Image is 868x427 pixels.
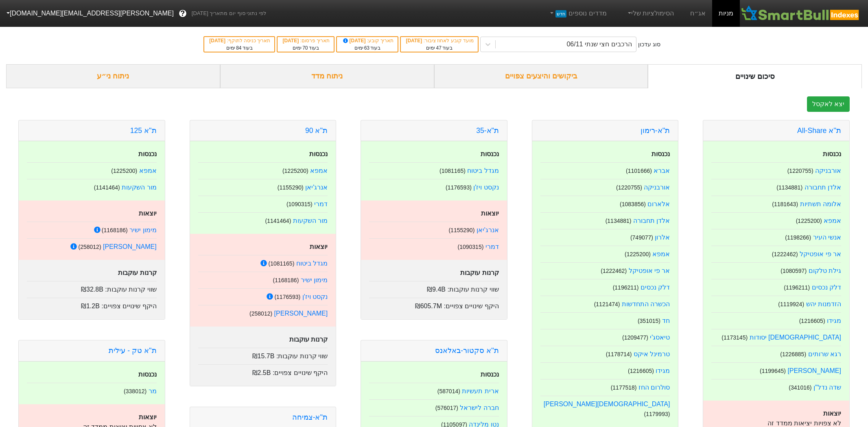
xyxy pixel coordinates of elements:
[405,37,473,44] div: מועד קובע לאחוז ציבור :
[305,184,328,191] a: אנרג'יאן
[364,45,370,51] span: 63
[566,39,632,49] div: הרכבים חצי שנתי 06/11
[654,167,670,174] a: אברא
[485,243,499,250] a: דמרי
[781,268,807,274] small: ( 1080597 )
[427,286,446,293] span: ₪9.4B
[282,38,300,44] span: [DATE]
[139,210,157,217] strong: יוצאות
[799,318,825,324] small: ( 1216605 )
[249,310,272,317] small: ( 258012 )
[439,168,466,174] small: ( 1081165 )
[81,303,100,309] span: ₪1.2B
[785,234,811,241] small: ( 1198266 )
[341,44,394,52] div: בעוד ימים
[292,413,328,421] a: ת''א-צמיחה
[473,184,499,191] a: נקסט ויז'ן
[647,200,670,207] a: אלארום
[800,200,841,207] a: אלומה תשתיות
[797,126,841,135] a: ת''א All-Share
[806,301,841,307] a: הזדמנות יהש
[289,336,328,343] strong: קרנות עוקבות
[462,388,498,394] a: ארית תעשיות
[208,44,270,52] div: בעוד ימים
[180,8,185,19] span: ?
[544,401,670,407] a: [DEMOGRAPHIC_DATA][PERSON_NAME]
[622,334,648,341] small: ( 1209477 )
[252,369,271,376] span: ₪2.5B
[341,37,394,44] div: תאריך קובע :
[252,353,275,359] span: ₪15.7B
[220,64,434,88] div: ניתוח מדד
[342,38,367,44] span: [DATE]
[772,201,798,207] small: ( 1181643 )
[760,368,786,374] small: ( 1199645 )
[282,168,308,174] small: ( 1225200 )
[823,410,841,417] strong: יוצאות
[301,277,328,283] a: מימון ישיר
[192,9,266,17] span: לפי נתוני סוף יום מתאריך [DATE]
[641,126,670,135] a: ת''א-רימון
[139,167,157,174] a: אמפא
[638,318,660,324] small: ( 351015 )
[138,371,157,378] strong: נכנסות
[406,38,423,44] span: [DATE]
[435,405,458,411] small: ( 576017 )
[622,301,670,307] a: הכשרה התחדשות
[109,346,156,355] a: ת''א טק - עילית
[460,269,498,276] strong: קרנות עוקבות
[278,184,304,191] small: ( 1155290 )
[796,218,822,224] small: ( 1225200 )
[79,244,101,250] small: ( 258012 )
[656,367,670,374] a: מגידו
[650,334,670,341] a: טיאסג'י
[6,64,220,88] div: ניתוח ני״ע
[296,260,328,267] a: מגדל ביטוח
[789,384,811,391] small: ( 341016 )
[305,126,328,135] a: ת''א 90
[102,227,128,233] small: ( 1168186 )
[103,243,157,250] a: [PERSON_NAME]
[555,10,566,17] span: חדש
[458,244,484,250] small: ( 1090315 )
[641,284,670,291] a: דלק נכסים
[477,227,499,233] a: אנרג'יאן
[722,334,748,341] small: ( 1173145 )
[273,277,299,283] small: ( 1168186 )
[81,286,103,293] span: ₪32.8B
[633,217,670,224] a: אלדן תחבורה
[613,284,639,291] small: ( 1196211 )
[282,44,330,52] div: בעוד ימים
[310,243,328,250] strong: יוצאות
[638,384,670,391] a: סולרום החז
[369,281,499,294] div: שווי קרנות עוקבות :
[807,96,850,112] button: יצא לאקסל
[776,184,802,191] small: ( 1134881 )
[629,267,670,274] a: אר פי אופטיקל
[282,37,330,44] div: תאריך פרסום :
[302,293,328,300] a: נקסט ויז'ן
[644,411,670,417] small: ( 1179993 )
[293,217,328,224] a: מור השקעות
[435,346,498,355] a: ת''א סקטור-באלאנס
[314,200,328,207] a: דמרי
[149,388,157,394] a: מר
[606,351,632,357] small: ( 1178714 )
[198,364,328,378] div: היקף שינויים צפויים :
[625,251,651,257] small: ( 1225200 )
[594,301,620,307] small: ( 1121474 )
[808,351,841,357] a: רגא שרותים
[138,150,157,157] strong: נכנסות
[236,45,241,51] span: 84
[662,317,670,324] a: חד
[648,64,862,88] div: סיכום שינויים
[118,269,156,276] strong: קרנות עוקבות
[626,168,652,174] small: ( 1101666 )
[460,404,498,411] a: חברה לישראל
[436,45,441,51] span: 47
[784,284,810,291] small: ( 1196211 )
[286,201,313,207] small: ( 1090315 )
[437,388,460,394] small: ( 587014 )
[209,38,227,44] span: [DATE]
[606,218,632,224] small: ( 1134881 )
